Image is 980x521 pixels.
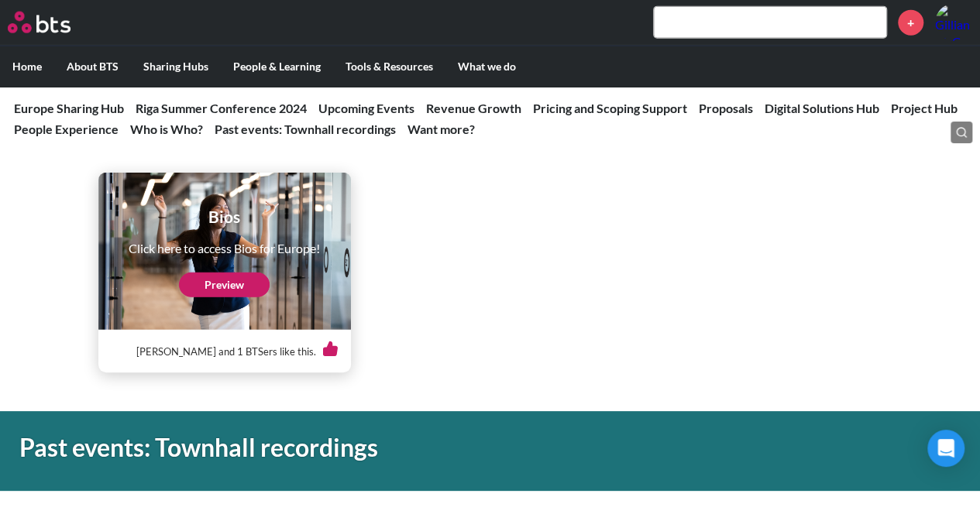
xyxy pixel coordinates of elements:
div: Open Intercom Messenger [927,430,965,467]
a: Digital Solutions Hub [765,101,879,115]
a: People Experience [14,122,119,136]
div: [PERSON_NAME] and 1 BTSers like this. [111,330,339,372]
label: Sharing Hubs [131,46,221,87]
a: + [898,10,923,36]
label: Tools & Resources [333,46,445,87]
a: Profile [935,4,972,41]
a: Pricing and Scoping Support [533,101,687,115]
img: Gillian McCarron [935,4,972,41]
a: Riga Summer Conference 2024 [136,101,307,115]
h1: Bios [129,205,320,228]
a: Europe Sharing Hub [14,101,124,115]
a: Upcoming Events [318,101,414,115]
a: Want more? [407,122,475,136]
a: Proposals [699,101,753,115]
a: Past events: Townhall recordings [215,122,396,136]
img: BTS Logo [8,12,70,33]
a: Preview [179,272,270,297]
p: Click here to access Bios for Europe! [129,240,320,257]
label: What we do [445,46,528,87]
h1: Past events: Townhall recordings [19,430,678,465]
label: About BTS [54,46,131,87]
a: Project Hub [891,101,958,115]
label: People & Learning [221,46,333,87]
a: Revenue Growth [426,101,521,115]
a: Go home [8,12,99,33]
a: Who is Who? [130,122,203,136]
